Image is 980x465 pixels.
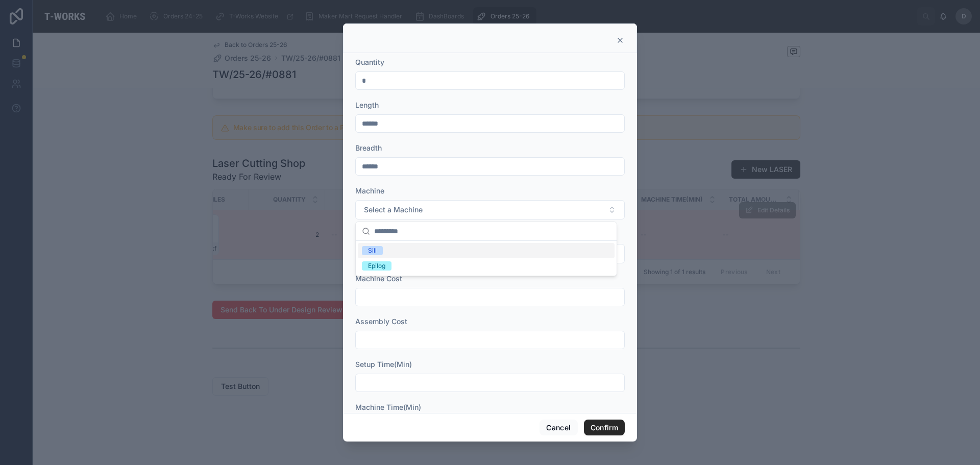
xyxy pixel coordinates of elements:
[584,420,625,436] button: Confirm
[364,205,423,215] span: Select a Machine
[355,143,382,152] span: Breadth
[540,420,577,436] button: Cancel
[355,101,379,109] span: Length
[355,360,412,369] span: Setup Time(Min)
[355,200,625,219] button: Select Button
[355,403,421,411] span: Machine Time(Min)
[368,261,385,271] div: Epilog
[355,317,407,326] span: Assembly Cost
[368,246,377,255] div: Sill
[355,274,402,283] span: Machine Cost
[355,186,384,195] span: Machine
[355,58,384,66] span: Quantity
[356,241,617,276] div: Suggestions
